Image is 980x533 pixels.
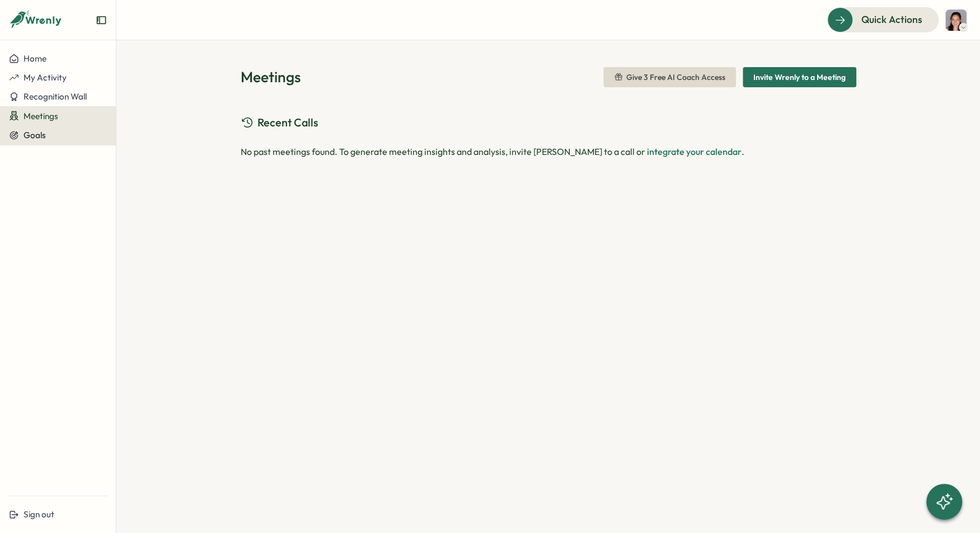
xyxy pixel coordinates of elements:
span: Goals [24,130,46,140]
span: Sign out [24,509,54,520]
div: No past meetings found. To generate meeting insights and analysis, invite [PERSON_NAME] to a call... [241,145,856,159]
button: Give 3 Free AI Coach Access [603,67,736,87]
span: Invite Wrenly to a Meeting [753,68,846,87]
span: Home [24,53,46,64]
img: India Bastien [945,10,967,31]
button: Quick Actions [827,7,939,32]
a: integrate your calendar [647,146,742,157]
button: Expand sidebar [96,15,107,26]
span: Recent Calls [257,114,318,131]
span: Quick Actions [861,12,922,27]
span: Give 3 Free AI Coach Access [626,73,725,81]
span: My Activity [24,72,67,83]
span: Recognition Wall [24,91,87,102]
button: Invite Wrenly to a Meeting [743,67,856,87]
h1: Meetings [241,67,301,87]
span: Meetings [24,111,58,121]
